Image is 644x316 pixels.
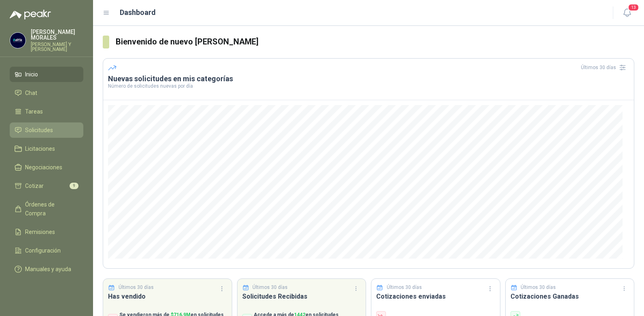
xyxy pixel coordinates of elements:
[108,84,629,88] p: Número de solicitudes nuevas por día
[10,141,83,156] a: Licitaciones
[511,291,629,301] h3: Cotizaciones Ganadas
[581,61,629,74] div: Últimos 30 días
[25,88,37,97] span: Chat
[70,183,78,189] span: 9
[10,243,83,258] a: Configuración
[10,67,83,82] a: Inicio
[25,246,61,255] span: Configuración
[120,7,156,18] h1: Dashboard
[25,126,53,135] span: Solicitudes
[387,284,422,291] p: Últimos 30 días
[108,74,629,84] h3: Nuevas solicitudes en mis categorías
[620,6,634,20] button: 13
[242,291,361,301] h3: Solicitudes Recibidas
[25,107,43,116] span: Tareas
[10,261,83,277] a: Manuales y ayuda
[31,29,83,40] p: [PERSON_NAME] MORALES
[119,284,154,291] p: Últimos 30 días
[10,85,83,101] a: Chat
[31,42,83,52] p: [PERSON_NAME] Y [PERSON_NAME]
[10,197,83,221] a: Órdenes de Compra
[25,144,55,153] span: Licitaciones
[25,265,71,274] span: Manuales y ayuda
[25,70,38,79] span: Inicio
[10,178,83,194] a: Cotizar9
[25,200,76,218] span: Órdenes de Compra
[25,163,62,172] span: Negociaciones
[10,10,51,19] img: Logo peakr
[108,291,227,301] h3: Has vendido
[10,224,83,240] a: Remisiones
[10,160,83,175] a: Negociaciones
[252,284,288,291] p: Últimos 30 días
[10,122,83,138] a: Solicitudes
[10,104,83,119] a: Tareas
[628,4,639,11] span: 13
[521,284,556,291] p: Últimos 30 días
[116,36,634,48] h3: Bienvenido de nuevo [PERSON_NAME]
[25,228,55,236] span: Remisiones
[25,181,44,190] span: Cotizar
[10,33,25,48] img: Company Logo
[376,291,495,301] h3: Cotizaciones enviadas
